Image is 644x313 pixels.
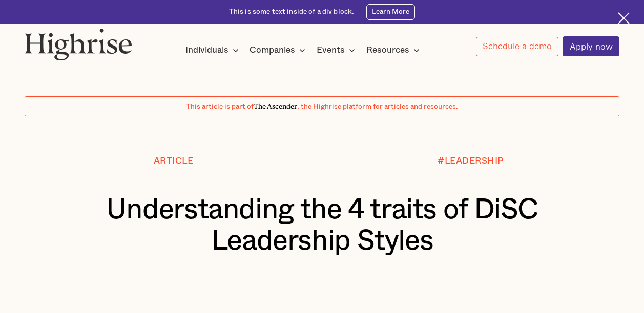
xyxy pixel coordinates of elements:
span: , the Highrise platform for articles and resources. [297,103,458,110]
div: Companies [250,44,308,56]
div: Individuals [185,44,242,56]
div: Resources [366,44,423,56]
div: Events [317,44,358,56]
div: Individuals [185,44,228,56]
a: Learn More [366,4,415,19]
img: Cross icon [618,12,630,24]
div: Article [154,156,194,166]
a: Schedule a demo [476,37,559,56]
a: Apply now [563,36,619,56]
span: This article is part of [186,103,254,110]
span: The Ascender [254,101,297,109]
div: Events [317,44,345,56]
div: This is some text inside of a div block. [229,7,355,17]
div: Companies [250,44,295,56]
img: Highrise logo [25,28,132,60]
div: #LEADERSHIP [438,156,504,166]
h1: Understanding the 4 traits of DiSC Leadership Styles [50,194,595,257]
div: Resources [366,44,409,56]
